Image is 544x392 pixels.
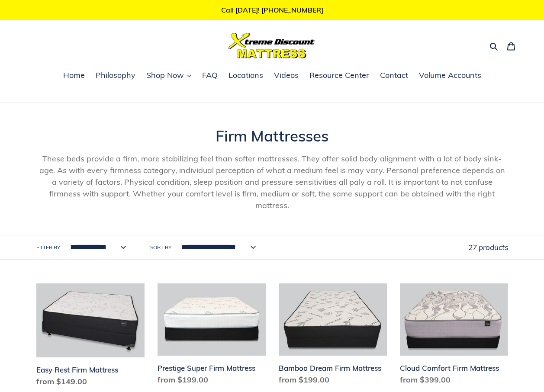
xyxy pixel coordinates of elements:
[36,283,145,391] a: Easy Rest Firm Mattress
[224,69,267,82] a: Locations
[202,70,218,80] span: FAQ
[36,244,60,251] label: Filter by
[376,69,412,82] a: Contact
[270,69,303,82] a: Videos
[305,69,373,82] a: Resource Center
[142,69,196,82] button: Shop Now
[158,283,266,389] a: Prestige Super Firm Mattress
[150,244,171,251] label: Sort by
[229,70,263,80] span: Locations
[96,70,135,80] span: Philosophy
[309,70,369,80] span: Resource Center
[198,69,222,82] a: FAQ
[39,154,505,210] span: These beds provide a firm, more stabilizing feel than softer mattresses. They offer solid body al...
[279,283,387,389] a: Bamboo Dream Firm Mattress
[63,70,85,80] span: Home
[400,283,508,389] a: Cloud Comfort Firm Mattress
[216,126,328,145] span: Firm Mattresses
[229,33,315,58] img: Xtreme Discount Mattress
[419,70,481,80] span: Volume Accounts
[146,70,184,80] span: Shop Now
[415,69,486,82] a: Volume Accounts
[380,70,408,80] span: Contact
[468,243,508,252] span: 27 products
[59,69,89,82] a: Home
[91,69,140,82] a: Philosophy
[274,70,299,80] span: Videos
